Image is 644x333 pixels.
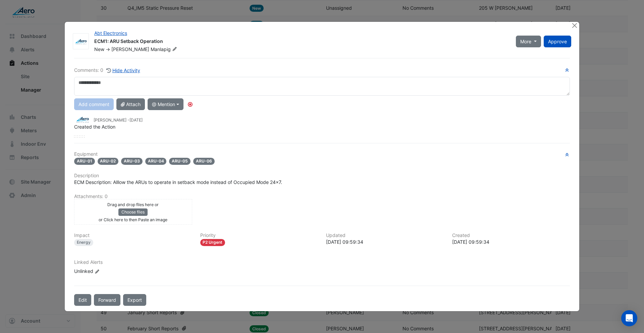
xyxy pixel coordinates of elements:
[74,268,155,275] div: Unlinked
[200,239,225,246] div: P2 Urgent
[94,294,120,306] button: Forward
[123,294,146,306] a: Export
[116,98,145,110] button: Attach
[74,194,570,199] h6: Attachments: 0
[326,238,444,245] div: [DATE] 09:59:34
[74,233,192,238] h6: Impact
[74,66,141,74] div: Comments: 0
[74,124,115,130] span: Created the Action
[95,269,100,274] fa-icon: Edit Linked Alerts
[74,259,570,265] h6: Linked Alerts
[548,39,567,44] span: Approve
[187,101,193,107] div: Tooltip anchor
[107,202,159,207] small: Drag and drop files here or
[520,38,531,45] span: More
[74,294,91,306] button: Edit
[94,117,143,123] small: [PERSON_NAME] -
[193,158,215,165] span: ARU-06
[200,233,318,238] h6: Priority
[94,46,104,52] span: New
[621,310,637,326] div: Open Intercom Messenger
[452,238,570,245] div: [DATE] 09:59:34
[118,208,148,216] button: Choose files
[73,38,89,45] img: Aero Building
[516,36,541,47] button: More
[74,239,93,246] div: Energy
[151,46,178,53] span: Manlapig
[148,98,183,110] button: @ Mention
[169,158,191,165] span: ARU-05
[98,158,119,165] span: ARU-02
[111,46,149,52] span: [PERSON_NAME]
[74,158,95,165] span: ARU-01
[145,158,167,165] span: ARU-04
[571,22,578,29] button: Close
[129,117,143,123] span: 2025-06-25 09:59:34
[452,233,570,238] h6: Created
[544,36,571,47] button: Approve
[94,30,127,36] a: Abt Electronics
[121,158,143,165] span: ARU-03
[74,173,570,179] h6: Description
[74,151,570,157] h6: Equipment
[106,46,110,52] span: ->
[74,179,282,185] span: ECM Description: Alllow the ARUs to operate in setback mode instead of Occupied Mode 24x7.
[94,38,508,46] div: ECM1: ARU Setback Operation
[106,66,141,74] button: Hide Activity
[326,233,444,238] h6: Updated
[99,217,167,222] small: or Click here to then Paste an image
[74,116,91,123] img: Aero Building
